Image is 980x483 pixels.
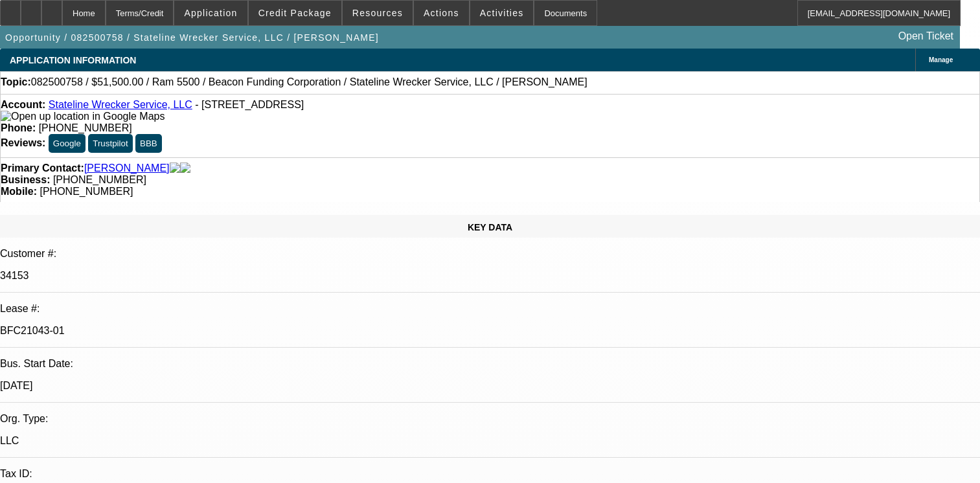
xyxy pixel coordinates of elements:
[174,1,247,25] button: Application
[184,8,237,18] span: Application
[929,56,953,63] span: Manage
[1,186,37,197] strong: Mobile:
[5,32,379,43] span: Opportunity / 082500758 / Stateline Wrecker Service, LLC / [PERSON_NAME]
[40,186,133,197] span: [PHONE_NUMBER]
[180,163,190,174] img: linkedin-icon.png
[39,122,132,133] span: [PHONE_NUMBER]
[343,1,413,25] button: Resources
[424,8,459,18] span: Actions
[1,99,45,110] strong: Account:
[1,111,165,122] a: View Google Maps
[893,25,959,47] a: Open Ticket
[10,55,136,65] span: APPLICATION INFORMATION
[1,163,84,174] strong: Primary Contact:
[1,122,36,133] strong: Phone:
[480,8,524,18] span: Activities
[1,76,31,88] strong: Topic:
[249,1,341,25] button: Credit Package
[1,111,165,122] img: Open up location in Google Maps
[1,174,50,185] strong: Business:
[1,137,45,148] strong: Reviews:
[352,8,403,18] span: Resources
[49,99,192,110] a: Stateline Wrecker Service, LLC
[84,163,170,174] a: [PERSON_NAME]
[468,222,512,232] span: KEY DATA
[195,99,304,110] span: - [STREET_ADDRESS]
[258,8,332,18] span: Credit Package
[135,134,162,153] button: BBB
[49,134,85,153] button: Google
[470,1,534,25] button: Activities
[170,163,180,174] img: facebook-icon.png
[414,1,469,25] button: Actions
[53,174,146,185] span: [PHONE_NUMBER]
[31,76,587,88] span: 082500758 / $51,500.00 / Ram 5500 / Beacon Funding Corporation / Stateline Wrecker Service, LLC /...
[88,134,132,153] button: Trustpilot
